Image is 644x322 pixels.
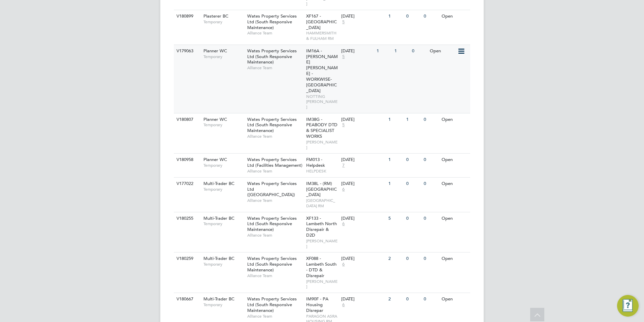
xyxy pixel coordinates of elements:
div: 0 [422,293,440,305]
div: Open [440,178,469,190]
span: 5 [341,54,346,60]
div: Open [440,10,469,23]
div: 0 [422,113,440,126]
div: 1 [387,10,404,23]
span: HELPDESK [306,168,338,174]
span: Temporary [203,19,244,25]
span: Temporary [203,54,244,59]
span: Wates Property Services Ltd (South Responsive Maintenance) [247,116,297,134]
span: [PERSON_NAME] [306,279,338,289]
span: Planner WC [203,157,227,162]
span: 6 [341,302,346,308]
span: 5 [341,122,346,128]
div: 2 [387,293,404,305]
div: V179063 [175,45,198,57]
div: V180899 [175,10,198,23]
div: V180255 [175,212,198,225]
span: Alliance Team [247,168,303,174]
span: FM013 - Helpdesk [306,157,325,168]
span: Wates Property Services Ltd ([GEOGRAPHIC_DATA]) [247,181,297,198]
div: 0 [405,293,422,305]
div: 1 [387,154,404,166]
div: 0 [405,154,422,166]
div: Open [440,113,469,126]
div: 5 [387,212,404,225]
div: [DATE] [341,48,373,54]
div: 1 [387,113,404,126]
span: IM16A - [PERSON_NAME] [PERSON_NAME] - WORKWISE- [GEOGRAPHIC_DATA] [306,48,338,93]
div: V180807 [175,113,198,126]
span: Temporary [203,262,244,267]
div: [DATE] [341,216,385,221]
span: Temporary [203,163,244,168]
span: Plasterer BC [203,13,228,19]
span: Multi-Trader BC [203,256,234,261]
div: 0 [405,10,422,23]
div: Open [440,293,469,305]
span: Alliance Team [247,273,303,278]
div: Open [440,252,469,265]
span: [PERSON_NAME] [306,238,338,249]
span: Wates Property Services Ltd (South Responsive Maintenance) [247,256,297,273]
div: 1 [375,45,392,57]
div: Open [440,154,469,166]
span: Temporary [203,302,244,307]
span: IM38G - PEABODY DTD & SPECIALIST WORKS [306,116,337,139]
span: Temporary [203,221,244,226]
div: V180667 [175,293,198,305]
span: 5 [341,19,346,25]
div: 2 [387,252,404,265]
div: 0 [410,45,428,57]
div: V177022 [175,178,198,190]
div: [DATE] [341,256,385,262]
span: [GEOGRAPHIC_DATA] RM [306,198,338,208]
span: Wates Property Services Ltd (Facilities Management) [247,157,302,168]
span: Alliance Team [247,30,303,36]
span: Wates Property Services Ltd (South Responsive Maintenance) [247,296,297,313]
div: 0 [405,178,422,190]
div: 1 [393,45,410,57]
span: XF088 - Lambeth South - DTD & Disrepair [306,256,336,278]
span: Planner WC [203,116,227,122]
div: 0 [422,252,440,265]
div: [DATE] [341,181,385,187]
div: 1 [405,113,422,126]
span: IM90F - PA Housing Disrepar [306,296,328,313]
div: 0 [422,10,440,23]
div: [DATE] [341,157,385,163]
div: Open [440,212,469,225]
span: [PERSON_NAME] [306,139,338,150]
span: HAMMERSMITH & FULHAM RM [306,30,338,41]
span: 6 [341,221,346,227]
div: 0 [422,212,440,225]
span: NOTTING [PERSON_NAME] [306,94,338,110]
span: Wates Property Services Ltd (South Responsive Maintenance) [247,215,297,233]
span: Wates Property Services Ltd (South Responsive Maintenance) [247,48,297,65]
span: Alliance Team [247,233,303,238]
span: Alliance Team [247,198,303,203]
span: Alliance Team [247,65,303,71]
div: V180259 [175,252,198,265]
div: [DATE] [341,117,385,123]
span: Alliance Team [247,314,303,319]
div: [DATE] [341,296,385,302]
span: 6 [341,262,346,267]
div: V180958 [175,154,198,166]
div: 0 [422,154,440,166]
span: 7 [341,163,346,168]
span: Temporary [203,187,244,192]
div: 0 [422,178,440,190]
span: IM38L - (RM) [GEOGRAPHIC_DATA] [306,181,337,198]
span: Multi-Trader BC [203,181,234,186]
span: Alliance Team [247,134,303,139]
div: 1 [387,178,404,190]
div: 0 [405,212,422,225]
span: XF133 - Lambeth North Disrepair & D2D [306,215,337,238]
div: [DATE] [341,14,385,19]
div: 0 [405,252,422,265]
span: Planner WC [203,48,227,54]
span: Wates Property Services Ltd (South Responsive Maintenance) [247,13,297,30]
span: Multi-Trader BC [203,215,234,221]
button: Engage Resource Center [617,295,639,317]
span: XF167 - [GEOGRAPHIC_DATA] [306,13,337,30]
